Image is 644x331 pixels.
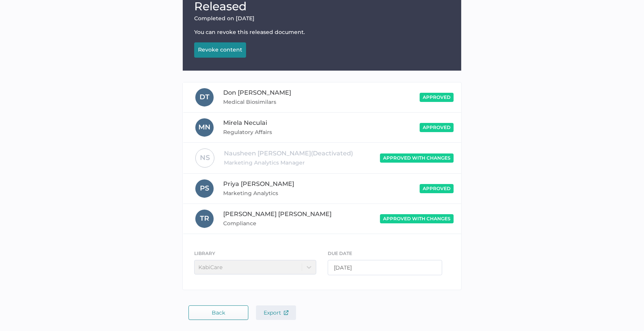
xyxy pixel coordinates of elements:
[328,250,352,256] span: DUE DATE
[383,155,451,161] span: approved with changes
[200,93,209,101] span: D T
[224,158,353,167] span: Marketing Analytics Manager
[223,219,338,228] span: Compliance
[264,309,288,316] span: Export
[423,186,451,191] span: approved
[383,216,451,221] span: approved with changes
[200,214,209,223] span: T R
[194,15,450,22] div: Completed on [DATE]
[223,89,291,96] span: Don [PERSON_NAME]
[198,123,211,131] span: M N
[423,124,451,130] span: approved
[223,119,267,126] span: Mirela Neculai
[188,305,248,320] button: Back
[256,305,296,320] button: Export
[198,46,242,53] div: Revoke content
[194,42,246,58] button: Revoke content
[423,94,451,100] span: approved
[223,210,332,218] span: [PERSON_NAME] [PERSON_NAME]
[284,310,288,315] img: external-link-icon.7ec190a1.svg
[223,189,338,198] span: Marketing Analytics
[194,29,450,36] div: You can revoke this released document.
[224,150,353,157] span: Nausheen [PERSON_NAME] (Deactivated)
[212,310,225,316] span: Back
[223,180,294,187] span: Priya [PERSON_NAME]
[200,184,209,192] span: P S
[194,250,215,256] span: LIBRARY
[223,97,338,107] span: Medical Biosimilars
[223,128,338,137] span: Regulatory Affairs
[200,153,210,162] span: N S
